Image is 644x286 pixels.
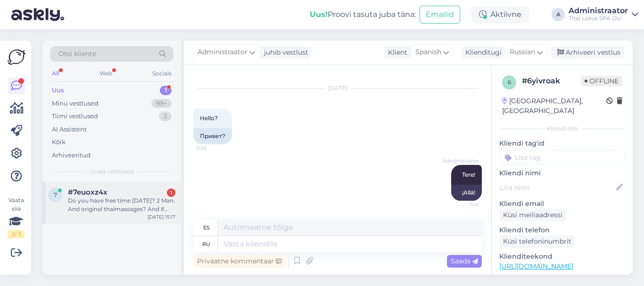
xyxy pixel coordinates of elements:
span: Uued vestlused [90,167,134,176]
div: Klient [384,48,407,57]
input: Lisa nimi [500,182,614,193]
div: [DATE] [193,84,482,92]
div: Minu vestlused [52,99,99,108]
div: # 6yivroak [522,75,581,87]
div: 1 [167,188,175,197]
p: Vaata edasi ... [499,274,625,283]
span: 6 [508,79,511,86]
div: [GEOGRAPHIC_DATA], [GEOGRAPHIC_DATA] [502,96,606,116]
div: Klienditugi [462,48,502,57]
span: Tere! [462,171,475,178]
div: es [203,220,210,236]
a: [URL][DOMAIN_NAME] [499,262,573,270]
b: Uus! [310,10,328,19]
div: Uus [52,86,64,95]
span: Otsi kliente [58,49,96,59]
span: Offline [581,76,622,86]
div: Arhiveeri vestlus [552,46,624,59]
div: 99+ [151,99,172,108]
button: Emailid [420,6,460,24]
div: Kliendi info [499,124,625,133]
span: Administraator [443,157,479,164]
img: Askly Logo [8,48,25,66]
p: Klienditeekond [499,252,625,261]
p: Kliendi telefon [499,225,625,235]
div: [DATE] 15:17 [148,213,175,221]
div: Vaata siia [8,196,25,238]
div: ¡Allá! [451,185,482,201]
div: 2 / 3 [8,230,25,238]
span: Administraator [198,47,248,57]
span: Russian [510,47,535,57]
span: Saada [451,257,478,265]
p: Kliendi email [499,199,625,209]
div: 1 [160,86,172,95]
div: Küsi telefoninumbrit [499,235,575,248]
div: 3 [159,112,172,121]
p: Kliendi tag'id [499,139,625,148]
div: Kõik [52,138,66,147]
div: Web [98,67,114,80]
input: Lisa tag [499,150,625,164]
div: juhib vestlust [260,48,308,57]
span: 7 [54,191,57,198]
div: Proovi tasuta juba täna: [310,9,416,20]
span: 11:41 [444,201,479,208]
div: AI Assistent [52,125,87,134]
div: Do you have free time [DATE]? 2 Man. And original thaimassages? And if you have, what time? [68,196,175,213]
div: Aktiivne [471,6,529,23]
div: Tiimi vestlused [52,112,98,121]
a: AdministraatorThai Lotus SPA OÜ [569,7,638,22]
div: Привет? [193,128,232,144]
div: ru [202,236,210,252]
span: 11:25 [196,145,231,152]
span: Spanish [415,47,441,57]
div: All [50,67,61,80]
div: Administraator [569,7,628,15]
div: Socials [150,67,173,80]
span: #7euoxz4x [68,188,107,196]
div: Küsi meiliaadressi [499,209,566,221]
div: A [552,8,565,21]
div: Arhiveeritud [52,151,91,160]
div: Privaatne kommentaar [193,255,285,268]
div: Thai Lotus SPA OÜ [569,15,628,22]
span: Hello? [200,114,218,122]
p: Kliendi nimi [499,168,625,178]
